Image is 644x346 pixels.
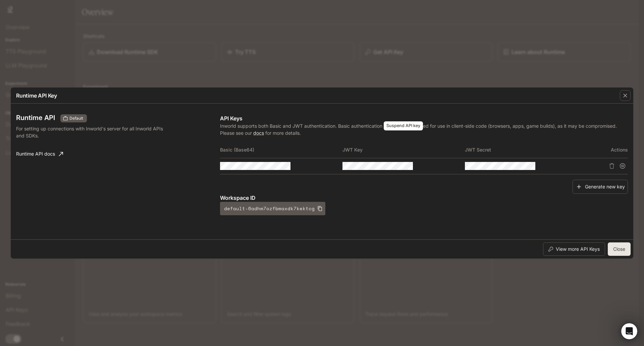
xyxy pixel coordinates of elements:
h3: Runtime API [16,114,55,121]
p: API Keys [220,114,628,122]
p: For setting up connections with Inworld's server for all Inworld APIs and SDKs. [16,125,165,139]
button: Generate new key [573,180,628,194]
button: Close [608,242,631,256]
th: Basic (Base64) [220,142,342,158]
th: Actions [587,142,628,158]
button: View more API Keys [543,242,605,256]
a: docs [253,130,264,136]
p: Workspace ID [220,194,628,202]
span: Default [67,115,86,121]
a: Runtime API docs [13,147,66,161]
button: Delete API key [606,161,617,171]
div: These keys will apply to your current workspace only [60,114,87,122]
p: Inworld supports both Basic and JWT authentication. Basic authentication is not recommended for u... [220,122,628,136]
iframe: Intercom live chat [621,323,637,339]
div: Suspend API key [384,121,423,130]
p: Runtime API Key [16,92,57,100]
button: default-6adhm7ozfbmaxdk7kektcg [220,202,325,215]
th: JWT Secret [465,142,587,158]
button: Suspend API key [617,161,628,171]
th: JWT Key [342,142,465,158]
